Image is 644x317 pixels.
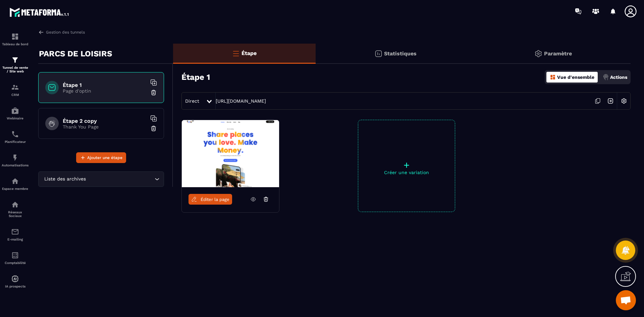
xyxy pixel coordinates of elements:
a: social-networksocial-networkRéseaux Sociaux [2,196,29,223]
p: Automatisations [2,163,29,167]
a: emailemailE-mailing [2,223,29,246]
img: bars-o.4a397970.svg [232,49,240,57]
img: automations [11,275,19,283]
p: IA prospects [2,284,29,288]
a: formationformationTunnel de vente / Site web [2,51,29,78]
img: arrow [38,29,44,35]
h6: Étape 1 [63,82,147,88]
img: scheduler [11,130,19,138]
a: accountantaccountantComptabilité [2,246,29,270]
img: automations [11,177,19,185]
p: + [358,160,455,170]
img: logo [9,6,70,18]
img: image [182,120,279,187]
a: Éditer la page [189,194,232,205]
p: Planificateur [2,140,29,144]
p: E-mailing [2,237,29,241]
p: Comptabilité [2,261,29,265]
img: accountant [11,251,19,259]
input: Search for option [87,175,153,183]
img: setting-gr.5f69749f.svg [534,50,542,58]
a: [URL][DOMAIN_NAME] [216,98,266,104]
p: Page d'optin [63,88,147,94]
p: Créer une variation [358,170,455,175]
img: email [11,228,19,236]
a: automationsautomationsWebinaire [2,102,29,125]
p: Vue d'ensemble [557,74,594,80]
h3: Étape 1 [181,72,210,82]
img: formation [11,33,19,41]
p: Webinaire [2,116,29,120]
a: Ouvrir le chat [616,290,636,310]
span: Éditer la page [201,197,229,202]
p: Tableau de bord [2,42,29,46]
img: stats.20deebd0.svg [374,50,382,58]
p: Thank You Page [63,124,147,129]
img: formation [11,83,19,91]
p: Étape [241,50,257,56]
a: schedulerschedulerPlanificateur [2,125,29,149]
a: formationformationCRM [2,78,29,102]
img: social-network [11,201,19,209]
img: arrow-next.bcc2205e.svg [604,95,617,107]
a: Gestion des tunnels [38,29,85,35]
img: automations [11,107,19,115]
p: Paramètre [544,50,572,57]
p: Espace membre [2,187,29,191]
p: CRM [2,93,29,97]
h6: Étape 2 copy [63,118,147,124]
span: Direct [185,98,199,104]
img: automations [11,154,19,162]
p: Tunnel de vente / Site web [2,66,29,73]
img: setting-w.858f3a88.svg [618,95,630,107]
p: PARCS DE LOISIRS [39,47,112,60]
a: formationformationTableau de bord [2,28,29,51]
img: dashboard-orange.40269519.svg [550,74,556,80]
p: Statistiques [384,50,417,57]
button: Ajouter une étape [76,152,126,163]
p: Réseaux Sociaux [2,210,29,218]
span: Ajouter une étape [87,154,122,161]
a: automationsautomationsAutomatisations [2,149,29,172]
a: automationsautomationsEspace membre [2,172,29,196]
img: trash [150,125,157,132]
p: Actions [610,74,627,80]
img: formation [11,56,19,64]
div: Search for option [38,171,164,187]
img: actions.d6e523a2.png [603,74,609,80]
img: trash [150,89,157,96]
span: Liste des archives [43,175,87,183]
